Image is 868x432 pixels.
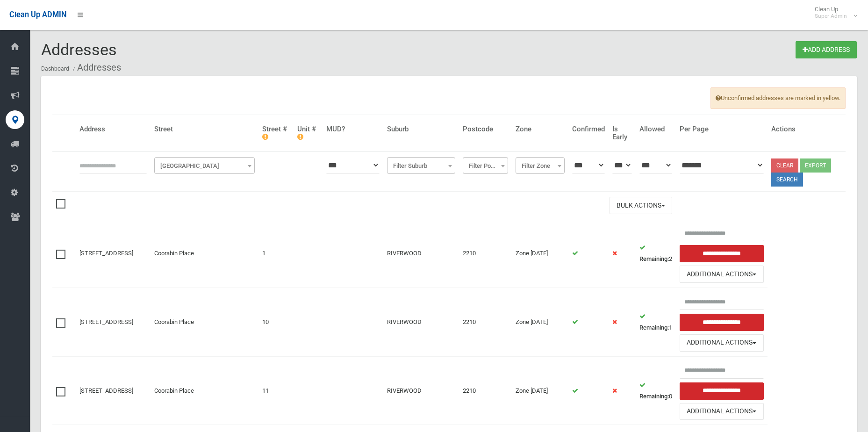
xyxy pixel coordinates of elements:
[636,288,676,357] td: 1
[79,250,133,257] a: [STREET_ADDRESS]
[815,13,847,20] small: Super Admin
[771,158,798,173] a: Clear
[465,159,506,173] span: Filter Postcode
[151,356,258,425] td: Coorabin Place
[297,125,319,141] h4: Unit #
[680,403,764,420] button: Additional Actions
[79,387,133,394] a: [STREET_ADDRESS]
[151,219,258,288] td: Coorabin Place
[79,318,133,325] a: [STREET_ADDRESS]
[463,125,508,133] h4: Postcode
[41,65,69,72] a: Dashboard
[463,157,508,174] span: Filter Postcode
[810,6,856,20] span: Clean Up
[771,173,803,187] button: Search
[680,125,764,133] h4: Per Page
[383,288,459,357] td: RIVERWOOD
[512,288,568,357] td: Zone [DATE]
[151,288,258,357] td: Coorabin Place
[800,158,831,173] button: Export
[636,219,676,288] td: 2
[612,125,632,141] h4: Is Early
[79,125,147,133] h4: Address
[710,87,846,109] span: Unconfirmed addresses are marked in yellow.
[796,41,857,58] a: Add Address
[680,266,764,283] button: Additional Actions
[157,159,252,173] span: Filter Street
[639,255,669,262] strong: Remaining:
[639,324,669,331] strong: Remaining:
[516,125,565,133] h4: Zone
[71,59,121,76] li: Addresses
[41,40,117,59] span: Addresses
[9,10,66,19] span: Clean Up ADMIN
[636,356,676,425] td: 0
[771,125,842,133] h4: Actions
[516,157,565,174] span: Filter Zone
[572,125,605,133] h4: Confirmed
[459,356,512,425] td: 2210
[262,125,290,141] h4: Street #
[639,125,672,133] h4: Allowed
[459,288,512,357] td: 2210
[512,219,568,288] td: Zone [DATE]
[518,159,562,173] span: Filter Zone
[258,219,294,288] td: 1
[512,356,568,425] td: Zone [DATE]
[610,197,672,214] button: Bulk Actions
[387,125,455,133] h4: Suburb
[383,356,459,425] td: RIVERWOOD
[383,219,459,288] td: RIVERWOOD
[639,393,669,400] strong: Remaining:
[389,159,453,173] span: Filter Suburb
[258,288,294,357] td: 10
[154,157,255,174] span: Filter Street
[326,125,380,133] h4: MUD?
[154,125,255,133] h4: Street
[680,334,764,352] button: Additional Actions
[387,157,455,174] span: Filter Suburb
[459,219,512,288] td: 2210
[258,356,294,425] td: 11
